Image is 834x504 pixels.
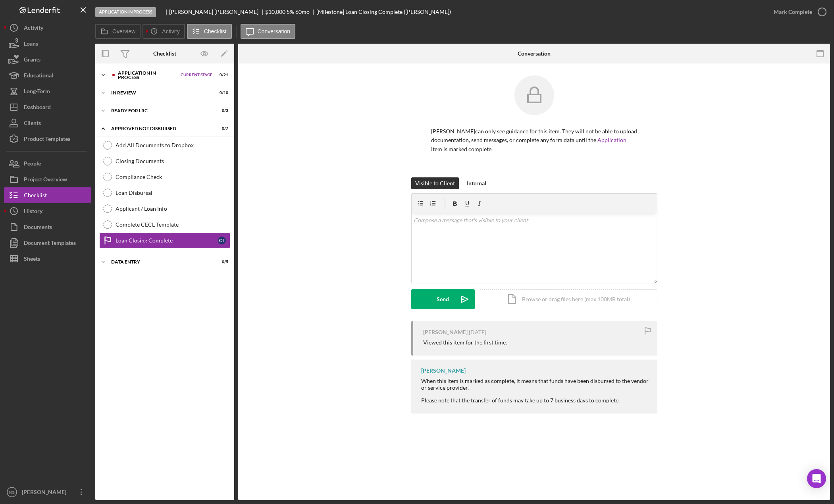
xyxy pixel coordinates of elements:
[24,52,40,69] div: Grants
[24,20,43,38] div: Activity
[4,115,91,131] button: Clients
[4,251,91,267] button: Sheets
[214,260,228,264] div: 0 / 5
[99,201,230,217] a: Applicant / Loan Info
[118,71,177,80] div: Application In Process
[24,219,52,237] div: Documents
[463,177,490,189] button: Internal
[4,83,91,99] button: Long-Term
[214,126,228,131] div: 0 / 7
[4,235,91,251] button: Document Templates
[218,237,226,244] div: C T
[24,235,76,253] div: Document Templates
[214,108,228,113] div: 0 / 3
[4,484,91,500] button: NG[PERSON_NAME]
[116,158,230,164] div: Closing Documents
[95,24,141,39] button: Overview
[258,28,291,35] label: Conversation
[99,169,230,185] a: Compliance Check
[4,203,91,219] button: History
[116,190,230,196] div: Loan Disbursal
[24,83,50,101] div: Long-Term
[24,67,53,85] div: Educational
[4,36,91,52] button: Loans
[467,177,486,189] div: Internal
[518,50,551,57] div: Conversation
[265,8,285,15] span: $10,000
[421,367,466,374] div: [PERSON_NAME]
[24,36,38,54] div: Loans
[116,237,218,244] div: Loan Closing Complete
[597,137,626,143] a: Application
[421,378,649,403] div: When this item is marked as complete, it means that funds have been disbursed to the vendor or se...
[4,131,91,147] button: Product Templates
[116,221,230,228] div: Complete CECL Template
[111,126,208,131] div: Approved Not Disbursed
[4,187,91,203] button: Checklist
[4,52,91,67] button: Grants
[111,108,208,113] div: Ready for LRC
[214,73,228,77] div: 0 / 21
[24,203,42,221] div: History
[4,20,91,36] button: Activity
[214,90,228,95] div: 0 / 10
[116,206,230,212] div: Applicant / Loan Info
[4,67,91,83] button: Educational
[4,99,91,115] button: Dashboard
[411,289,475,309] button: Send
[295,9,310,15] div: 60 mo
[99,217,230,233] a: Complete CECL Template
[24,115,41,133] div: Clients
[24,156,41,173] div: People
[153,50,176,57] div: Checklist
[162,28,179,35] label: Activity
[415,177,455,189] div: Visible to Client
[111,260,208,264] div: Data Entry
[774,4,812,20] div: Mark Complete
[95,7,156,17] div: Application In Process
[807,469,826,488] div: Open Intercom Messenger
[111,90,208,95] div: In Review
[181,73,212,77] span: Current Stage
[143,24,185,39] button: Activity
[24,99,51,117] div: Dashboard
[423,339,507,346] div: Viewed this item for the first time.
[431,127,638,154] p: [PERSON_NAME] can only see guidance for this item. They will not be able to upload documentation,...
[4,156,91,171] button: People
[112,28,135,35] label: Overview
[316,9,451,15] div: [Milestone] Loan Closing Complete ([PERSON_NAME])
[4,171,91,187] button: Project Overview
[411,177,459,189] button: Visible to Client
[99,233,230,248] a: Loan Closing CompleteCT
[187,24,232,39] button: Checklist
[437,289,449,309] div: Send
[169,9,265,15] div: [PERSON_NAME] [PERSON_NAME]
[24,131,70,149] div: Product Templates
[99,137,230,153] a: Add All Documents to Dropbox
[241,24,296,39] button: Conversation
[116,142,230,148] div: Add All Documents to Dropbox
[469,329,486,335] time: 2025-10-03 22:44
[423,329,468,335] div: [PERSON_NAME]
[4,219,91,235] button: Documents
[287,9,294,15] div: 5 %
[20,484,71,502] div: [PERSON_NAME]
[24,171,67,189] div: Project Overview
[99,185,230,201] a: Loan Disbursal
[24,187,47,205] div: Checklist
